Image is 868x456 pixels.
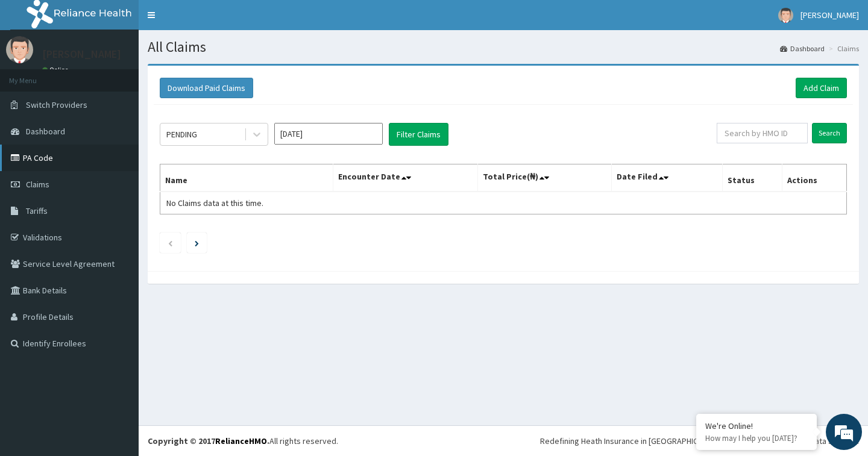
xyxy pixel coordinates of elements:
div: PENDING [166,128,197,140]
th: Status [722,164,782,192]
button: Download Paid Claims [160,78,253,98]
li: Claims [826,43,859,54]
h1: All Claims [148,39,859,55]
img: User Image [6,36,33,63]
div: Minimize live chat window [198,6,227,35]
th: Actions [782,164,846,192]
div: Chat with us now [63,67,203,83]
span: We're online! [70,152,166,273]
a: Next page [195,237,199,248]
p: How may I help you today? [705,433,808,443]
th: Name [160,164,333,192]
img: d_794563401_company_1708531726252_794563401 [22,60,49,90]
input: Search by HMO ID [717,123,808,143]
a: Add Claim [796,78,847,98]
span: No Claims data at this time. [166,198,263,208]
input: Search [812,123,847,143]
a: Online [42,66,71,74]
div: Redefining Heath Insurance in [GEOGRAPHIC_DATA] using Telemedicine and Data Science! [540,435,859,447]
a: Dashboard [780,43,825,54]
textarea: Type your message and hit 'Enter' [6,329,230,371]
th: Total Price(₦) [477,164,611,192]
img: User Image [778,8,793,23]
span: [PERSON_NAME] [800,10,859,20]
p: [PERSON_NAME] [42,49,121,60]
th: Date Filed [611,164,722,192]
span: Tariffs [26,205,48,216]
span: Switch Providers [26,99,87,110]
th: Encounter Date [333,164,477,192]
div: We're Online! [705,420,808,431]
footer: All rights reserved. [139,425,868,456]
a: RelianceHMO [215,436,267,446]
strong: Copyright © 2017 . [148,436,269,446]
span: Claims [26,179,49,190]
input: Select Month and Year [274,123,383,145]
button: Filter Claims [389,123,448,146]
a: Previous page [168,237,173,248]
span: Dashboard [26,126,65,137]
